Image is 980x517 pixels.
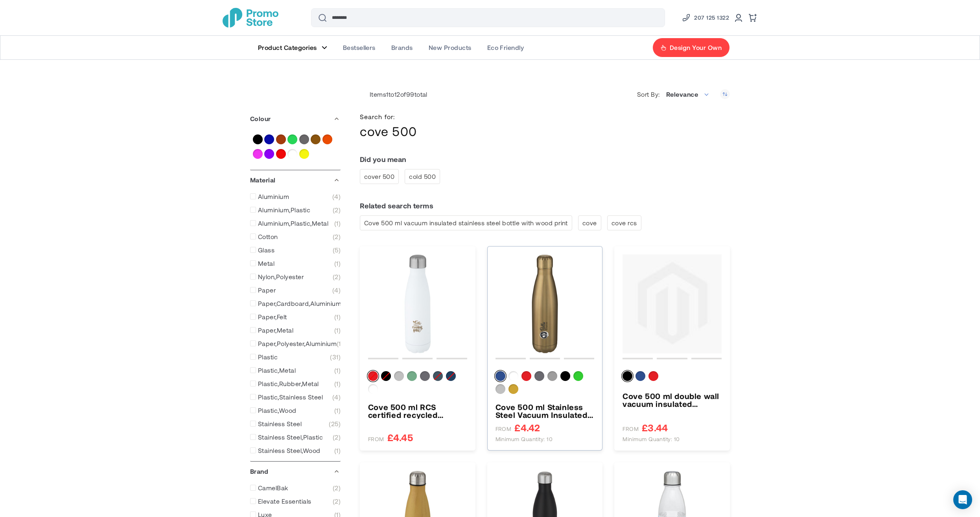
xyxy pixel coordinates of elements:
[258,219,328,227] span: Aluminium,Plastic,Metal
[258,447,321,454] span: Stainless Steel,Wood
[670,44,722,52] span: Design Your Own
[508,371,518,381] div: White
[573,371,583,381] div: Lime green
[223,8,278,28] img: Promotional Merchandise
[299,134,309,144] a: Grey
[329,420,341,428] span: 25
[607,215,641,230] a: cove rcs
[250,380,341,388] a: Plastic,Rubber,Metal 1
[333,497,341,505] span: 2
[333,273,341,281] span: 2
[322,134,332,144] a: Orange
[250,313,341,321] a: Paper,Felt 1
[391,44,413,52] span: Brands
[250,300,341,307] a: Paper,Cardboard,Aluminium
[250,193,341,201] a: Aluminium 4
[258,44,317,52] span: Product Categories
[258,484,288,492] span: CamelBak
[330,353,341,361] span: 31
[381,371,391,381] div: Solid black
[637,90,662,98] label: Sort By
[258,380,319,388] span: Plastic,Rubber,Metal
[368,254,467,353] a: Cove 500 ml RCS certified recycled stainless steel vacuum insulated bottle
[368,371,467,397] div: Colour
[299,149,309,159] a: Yellow
[264,149,274,159] a: Purple
[258,233,278,241] span: Cotton
[287,134,297,144] a: Green
[642,423,668,432] span: £3.44
[560,371,570,381] div: Solid black
[334,313,341,321] span: 1
[623,392,722,408] a: Cove 500 ml double wall vacuum insulated stainless steel water bottle with cork details
[258,366,296,374] span: Plastic,Metal
[496,254,595,353] a: Cove 500 ml Stainless Steel Vacuum Insulated Water Bottle
[333,246,341,254] span: 5
[250,393,341,401] a: Plastic,Stainless Steel 4
[258,206,310,214] span: Aluminium,Plastic
[405,169,440,184] a: cold 500
[250,259,341,267] a: Metal 1
[276,134,286,144] a: Brown
[360,202,730,210] dt: Related search terms
[360,215,572,230] a: Cove 500 ml vacuum insulated stainless steel bottle with wood print
[333,433,341,441] span: 2
[250,219,341,227] a: Aluminium,Plastic,Metal 1
[250,246,341,254] a: Glass 5
[337,340,343,348] span: 1
[250,353,341,361] a: Plastic 31
[446,371,456,381] div: Navy
[258,273,304,281] span: Nylon,Polyester
[623,254,722,353] img: Cove 500 ml double wall vacuum insulated stainless steel water bottle with cork details
[250,206,341,214] a: Aluminium,Plastic 2
[333,233,341,241] span: 2
[623,436,680,443] span: Minimum quantity: 10
[333,484,341,492] span: 2
[258,393,323,401] span: Plastic,Stainless Steel
[334,380,341,388] span: 1
[287,149,297,159] a: White
[253,149,263,159] a: Pink
[508,384,518,394] div: Gold
[258,420,302,428] span: Stainless Steel
[334,366,341,374] span: 1
[694,13,729,22] span: 207 125 1322
[496,371,505,381] div: Royal blue
[253,134,263,144] a: Black
[333,206,341,214] span: 2
[332,193,341,201] span: 4
[496,403,595,419] a: Cove 500 ml Stainless Steel Vacuum Insulated Water Bottle
[334,326,341,334] span: 1
[250,433,341,441] a: Stainless Steel,Plastic 2
[496,436,553,443] span: Minimum quantity: 10
[334,219,341,227] span: 1
[258,407,297,414] span: Plastic,Wood
[433,371,443,381] div: Hale Blue
[250,170,341,190] div: Material
[368,403,467,419] a: Cove 500 ml RCS certified recycled stainless steel vacuum insulated bottle
[258,353,278,361] span: Plastic
[311,134,321,144] a: Natural
[250,484,341,492] a: CamelBak 2
[534,371,544,381] div: Titanium
[368,371,378,381] div: Red
[332,393,341,401] span: 4
[360,155,730,163] dt: Did you mean
[258,326,293,334] span: Paper,Metal
[334,447,341,454] span: 1
[623,371,632,381] div: Solid black
[662,86,714,102] span: Relevance
[250,273,341,281] a: Nylon,Polyester 2
[386,90,388,98] span: 1
[406,90,414,98] span: 99
[623,425,639,432] span: FROM
[487,44,524,52] span: Eco Friendly
[496,425,512,432] span: FROM
[332,286,341,294] span: 4
[250,497,341,505] a: Elevate Essentials 2
[720,89,730,99] a: Set Ascending Direction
